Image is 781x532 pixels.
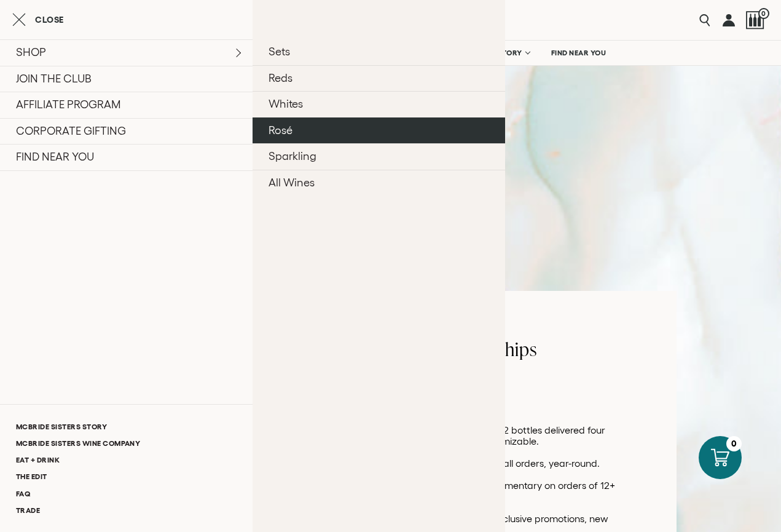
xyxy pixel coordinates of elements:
button: Close cart [12,12,64,27]
a: Sets [253,39,505,65]
span: 0 [758,8,769,19]
a: Rosé [253,117,505,144]
a: FIND NEAR YOU [543,41,614,65]
a: Sparkling [253,143,505,170]
span: Close [35,15,64,24]
a: All Wines [253,170,505,196]
a: Reds [253,65,505,92]
span: FIND NEAR YOU [551,49,606,57]
span: OUR STORY [479,49,522,57]
a: Whites [253,91,505,117]
div: 0 [726,436,742,451]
